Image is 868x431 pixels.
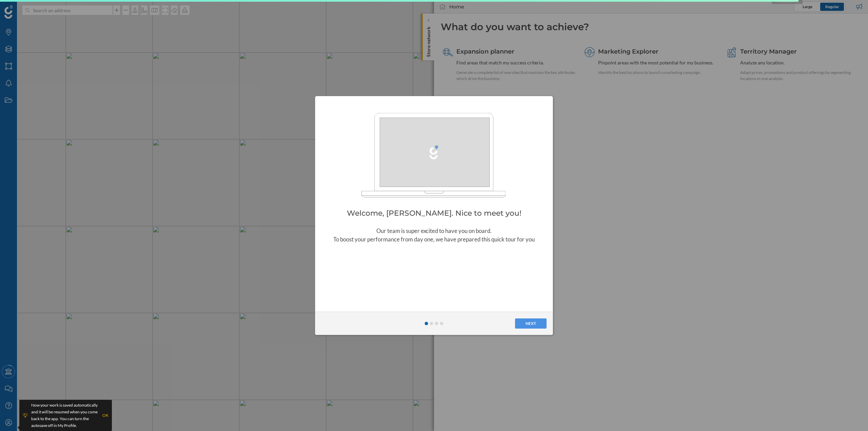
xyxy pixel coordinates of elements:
[331,227,537,243] div: Our team is super excited to have you on board. To boost your performance from day one, we have p...
[361,112,507,198] img: 1_Intro.gif
[515,318,547,329] button: Next
[102,412,108,419] div: OK
[31,402,99,429] div: Now your work is saved automatically and it will be resumed when you come back to the app. You ca...
[331,210,537,216] div: Welcome, [PERSON_NAME]. Nice to meet you!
